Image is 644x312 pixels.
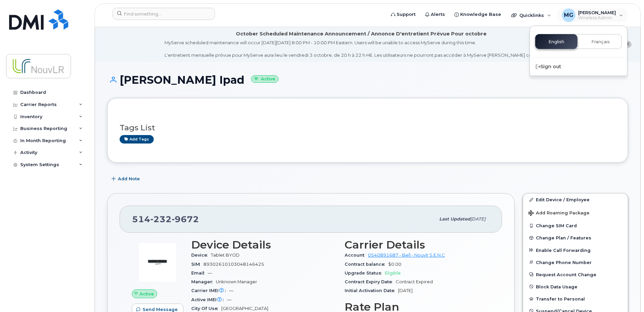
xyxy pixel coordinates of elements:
span: Last updated [439,216,470,222]
a: Edit Device / Employee [523,193,628,206]
span: — [229,288,233,293]
img: image20231002-3703462-1s4awac.jpeg [137,242,178,283]
span: Contract Expired [396,279,433,284]
small: Active [251,75,278,83]
button: Change Phone Number [523,256,628,268]
button: Request Account Change [523,268,628,281]
h3: Tags List [120,124,616,132]
div: Sign out [530,60,627,73]
div: October Scheduled Maintenance Announcement / Annonce D'entretient Prévue Pour octobre [236,30,487,37]
span: 9672 [172,214,199,224]
span: Account [345,253,368,258]
span: Eligible [385,270,401,276]
span: Add Roaming Package [528,210,590,217]
span: [GEOGRAPHIC_DATA] [221,306,268,311]
span: Contract balance [345,262,388,267]
span: Carrier IMEI [191,288,229,293]
button: Enable Call Forwarding [523,244,628,256]
a: 0540891687 - Bell - Nouvlr S.E.N.C [368,253,445,258]
h1: [PERSON_NAME] Ipad [107,74,628,86]
span: Tablet BYOD [211,253,240,258]
span: City Of Use [191,306,221,311]
span: Email [191,270,208,276]
span: Active [140,291,154,297]
span: [DATE] [398,288,413,293]
span: Enable Call Forwarding [536,248,591,253]
span: Français [591,39,610,45]
span: SIM [191,262,203,267]
span: $0.00 [388,262,401,267]
span: Active IMEI [191,297,227,302]
button: Change Plan / Features [523,232,628,244]
a: Add tags [120,135,154,144]
button: Add Roaming Package [523,206,628,219]
span: Device [191,253,211,258]
span: 232 [150,214,172,224]
span: Change Plan / Features [536,235,591,240]
span: Initial Activation Date [345,288,398,293]
h3: Carrier Details [345,239,490,251]
button: Block Data Usage [523,281,628,293]
span: — [227,297,231,302]
button: Change SIM Card [523,219,628,232]
span: 89302610103048146425 [203,262,264,267]
span: Unknown Manager [216,279,257,284]
span: Upgrade Status [345,270,385,276]
button: Add Note [107,173,146,185]
span: Manager [191,279,216,284]
span: 514 [132,214,199,224]
span: Contract Expiry Date [345,279,396,284]
div: MyServe scheduled maintenance will occur [DATE][DATE] 8:00 PM - 10:00 PM Eastern. Users will be u... [165,40,558,58]
span: Add Note [118,176,140,182]
button: Transfer to Personal [523,293,628,305]
span: — [208,270,212,276]
span: [DATE] [470,216,486,222]
h3: Device Details [191,239,337,251]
